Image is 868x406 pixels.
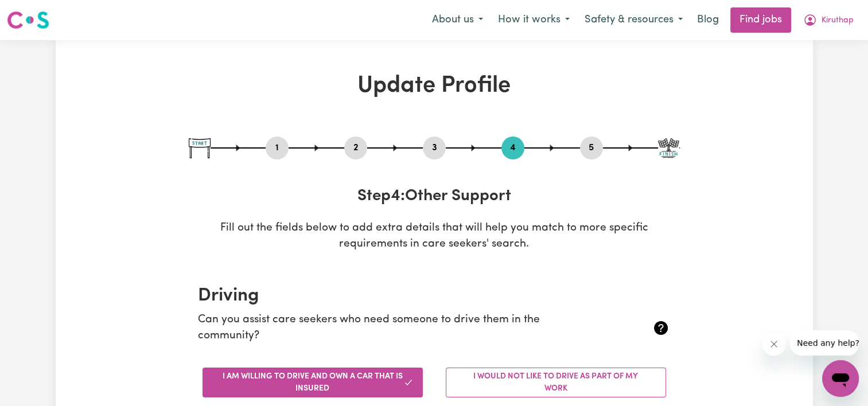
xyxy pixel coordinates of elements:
h2: Driving [198,285,671,307]
span: Kiruthap [822,14,854,27]
button: Go to step 4 [501,140,524,155]
h3: Step 4 : Other Support [189,187,680,206]
iframe: Close message [762,333,785,356]
p: Fill out the fields below to add extra details that will help you match to more specific requirem... [189,220,680,253]
button: About us [425,8,491,32]
a: Careseekers logo [7,7,49,33]
iframe: Message from company [790,330,859,356]
span: Need any help? [7,8,69,17]
button: Go to step 2 [344,140,367,155]
button: I am willing to drive and own a car that is insured [203,368,423,397]
p: Can you assist care seekers who need someone to drive them in the community? [198,312,592,345]
button: Go to step 3 [423,140,446,155]
button: Safety & resources [577,8,690,32]
button: Go to step 5 [580,140,603,155]
button: My Account [796,8,861,32]
iframe: Button to launch messaging window [822,360,859,397]
button: I would not like to drive as part of my work [446,368,666,397]
h1: Update Profile [189,72,680,100]
a: Find jobs [730,7,791,33]
button: Go to step 1 [266,140,289,155]
button: How it works [491,8,577,32]
img: Careseekers logo [7,10,49,30]
a: Blog [690,7,726,33]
